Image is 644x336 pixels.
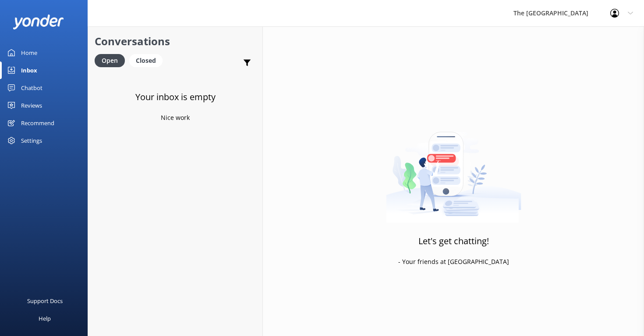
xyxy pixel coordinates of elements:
div: Chatbot [21,79,42,97]
div: Recommend [21,114,54,132]
h3: Your inbox is empty [135,90,216,104]
img: artwork of a man stealing a conversation from at giant smartphone [386,113,521,223]
div: Closed [129,54,163,67]
p: - Your friends at [GEOGRAPHIC_DATA] [398,257,509,267]
div: Inbox [21,61,37,79]
div: Open [95,54,125,67]
div: Home [21,44,37,61]
div: Settings [21,132,42,149]
div: Support Docs [27,292,63,310]
a: Open [95,55,129,65]
p: Nice work [161,113,190,123]
h3: Let's get chatting! [418,234,489,248]
a: Closed [129,55,167,65]
div: Reviews [21,97,42,114]
h2: Conversations [95,33,256,50]
div: Help [39,310,51,327]
img: yonder-white-logo.png [13,14,64,29]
